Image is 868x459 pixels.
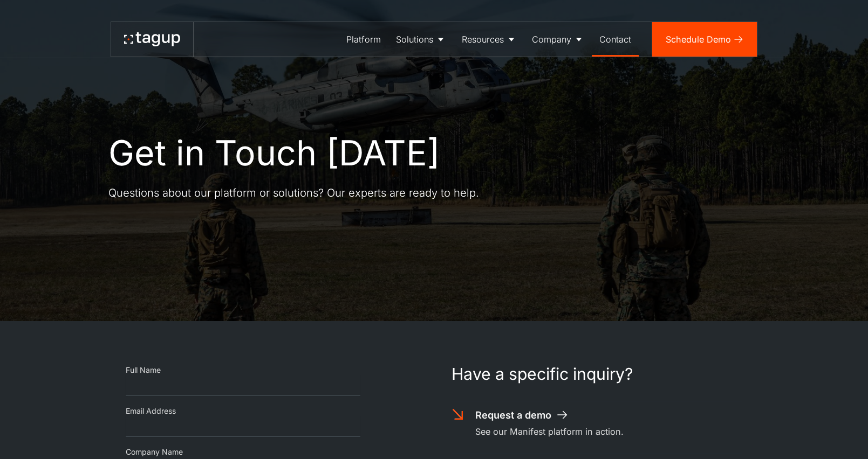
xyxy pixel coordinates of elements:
[126,447,360,457] div: Company Name
[452,365,742,384] h1: Have a specific inquiry?
[396,33,433,46] div: Solutions
[475,408,569,422] a: Request a demo
[652,22,756,57] a: Schedule Demo
[108,185,479,200] p: Questions about our platform or solutions? Our experts are ready to help.
[532,33,571,46] div: Company
[524,22,592,57] a: Company
[475,408,551,422] div: Request a demo
[108,134,440,172] h1: Get in Touch [DATE]
[339,22,388,57] a: Platform
[454,22,524,57] a: Resources
[462,33,504,46] div: Resources
[592,22,639,57] a: Contact
[388,22,454,57] a: Solutions
[666,33,731,46] div: Schedule Demo
[599,33,631,46] div: Contact
[126,365,360,375] div: Full Name
[346,33,381,46] div: Platform
[475,425,624,438] div: See our Manifest platform in action.
[126,406,360,416] div: Email Address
